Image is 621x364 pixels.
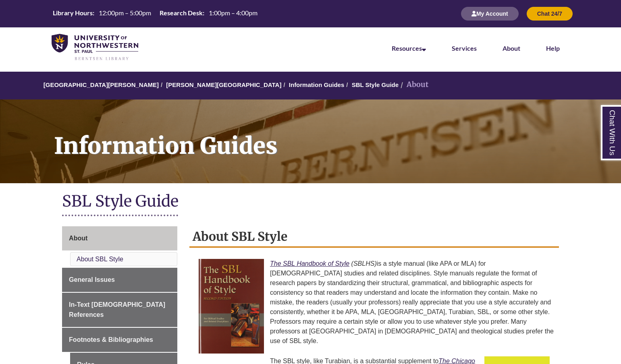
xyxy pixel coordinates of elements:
a: Footnotes & Bibliographies [62,328,177,352]
em: (SBLHS) [351,260,377,267]
button: My Account [461,7,519,21]
a: General Issues [62,268,177,292]
h1: Information Guides [45,99,621,173]
a: Hours Today [50,8,261,19]
p: is a style manual (like APA or MLA) for [DEMOGRAPHIC_DATA] studies and related disciplines. Style... [193,256,556,349]
li: About [399,79,428,91]
a: In-Text [DEMOGRAPHIC_DATA] References [62,293,177,327]
span: General Issues [69,276,115,283]
a: About SBL Style [77,256,123,263]
a: About [62,226,177,250]
img: UNWSP Library Logo [52,34,138,61]
a: My Account [461,10,519,17]
h2: About SBL Style [189,226,559,248]
a: Resources [392,44,426,52]
th: Research Desk: [156,8,206,17]
a: The SBL Handbook of Style [270,260,349,267]
span: About [69,235,87,242]
a: Chat 24/7 [527,10,573,17]
a: [PERSON_NAME][GEOGRAPHIC_DATA] [166,81,281,88]
span: Footnotes & Bibliographies [69,336,153,343]
a: About [503,44,520,52]
table: Hours Today [50,8,261,19]
a: Information Guides [289,81,345,88]
button: Chat 24/7 [527,7,573,21]
span: In-Text [DEMOGRAPHIC_DATA] References [69,301,165,318]
a: [GEOGRAPHIC_DATA][PERSON_NAME] [44,81,159,88]
a: Help [546,44,560,52]
a: Services [452,44,477,52]
th: Library Hours: [50,8,96,17]
h1: SBL Style Guide [62,191,559,213]
a: SBL Style Guide [352,81,399,88]
span: 1:00pm – 4:00pm [209,9,258,17]
span: 12:00pm – 5:00pm [99,9,151,17]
